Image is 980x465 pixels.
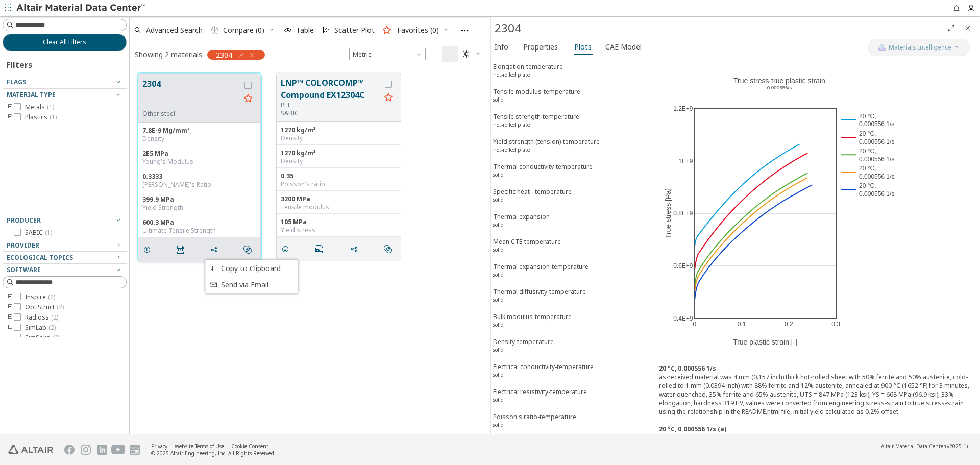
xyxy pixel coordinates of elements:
[491,109,654,134] button: Tensile strength-temperaturehot-rolled plate
[334,27,375,34] span: Scatter Plot
[495,20,943,36] div: 2304
[442,46,458,62] button: Tile View
[8,445,53,454] img: Altair Engineering
[7,313,14,322] i: toogle group
[605,39,642,55] span: CAE Model
[3,252,127,264] button: Ecological Topics
[281,218,397,226] div: 105 MPa
[960,20,976,36] button: Close
[25,303,64,311] span: OptiStruct
[142,227,256,235] div: Ultimate Tensile Strength
[281,109,380,117] p: SABIC
[493,296,504,303] sup: solid
[458,46,485,62] button: Theme
[493,312,572,331] div: Bulk modulus-temperature
[146,27,203,34] span: Advanced Search
[493,71,530,78] sup: hot-rolled plate
[221,277,291,293] span: Send via Email
[491,384,654,409] button: Electrical resistivity-temperaturesolid
[142,150,256,158] div: 2E5 MPa
[223,27,264,34] span: Compare (0)
[25,313,58,322] span: Radioss
[3,51,37,76] div: Filters
[210,277,217,293] i: 
[491,409,654,434] button: Poisson's ratio-temperaturesolid
[493,371,504,378] sup: solid
[45,228,52,237] span: ( 1 )
[135,50,202,59] div: Showing 2 materials
[493,121,530,128] sup: hot-rolled plate
[142,127,256,135] div: 7.8E-9 Mg/mm³
[7,90,56,99] span: Material Type
[491,184,654,209] button: Specific heat - temperaturesolid
[493,421,504,428] sup: solid
[7,216,41,225] span: Producer
[281,134,397,142] div: Density
[175,443,224,450] a: Website Terms of Use
[7,103,14,111] i: toogle group
[240,91,256,107] button: Favorite
[491,209,654,234] button: Thermal expansionsolid
[491,134,654,159] button: Yield strength (tension)-temperaturehot-rolled plate
[7,324,14,332] i: toogle group
[491,359,654,384] button: Electrical conductivity-temperaturesolid
[243,246,252,254] i: 
[574,39,592,55] span: Plots
[142,110,240,118] div: Other steel
[281,77,380,101] button: LNP™ COLORCOMP™ Compound EX12304C
[379,239,401,259] button: Similar search
[50,113,57,121] span: ( 1 )
[446,50,454,58] i: 
[25,229,52,237] span: SABIC
[491,309,654,334] button: Bulk modulus-temperaturesolid
[659,364,716,373] b: 20 °C, 0.000556 1/s
[493,112,579,131] div: Tensile strength-temperature
[47,103,54,111] span: ( 1 )
[493,346,504,353] sup: solid
[380,90,397,106] button: Favorite
[493,212,550,231] div: Thermal expansion
[277,239,298,259] button: Details
[3,214,127,227] button: Producer
[142,173,256,181] div: 0.3333
[491,284,654,309] button: Thermal diffusivity-temperaturesolid
[523,39,558,55] span: Properties
[311,239,332,259] button: PDF Download
[493,362,594,381] div: Electrical conductivity-temperature
[491,84,654,109] button: Tensile modulus-temperaturesolid
[659,373,975,416] div: as-received material was 4 mm (0.157 inch) thick hot-rolled sheet with 50% ferrite and 50% austen...
[493,262,589,281] div: Thermal expansion-temperature
[281,101,380,109] div: PEI
[493,62,563,81] div: Elongation-temperature
[493,196,504,203] sup: solid
[493,246,504,253] sup: solid
[142,218,256,227] div: 600.3 MPa
[315,245,324,253] i: 
[495,39,508,55] span: Info
[493,146,530,153] sup: hot-rolled plate
[889,43,951,52] span: Materials Intelligence
[493,271,504,278] sup: solid
[205,239,227,260] button: Share
[3,239,127,252] button: Provider
[3,34,127,51] button: Clear All Filters
[48,323,56,332] span: ( 2 )
[239,239,260,260] button: Similar search
[7,265,41,274] span: Software
[211,26,219,34] i: 
[491,59,654,84] button: Elongation-temperaturehot-rolled plate
[493,337,554,356] div: Density-temperature
[216,50,232,59] span: 2304
[462,50,471,58] i: 
[25,324,56,332] span: SimLab
[177,246,185,254] i: 
[142,158,256,166] div: Young's Modulus
[493,187,572,206] div: Specific heat - temperature
[491,334,654,359] button: Density-temperaturesolid
[493,321,504,328] sup: solid
[7,253,73,262] span: Ecological Topics
[142,181,256,189] div: [PERSON_NAME]'s Ratio
[659,425,726,433] b: 20 °C, 0.000556 1/s (a)
[281,172,397,180] div: 0.35
[172,239,193,260] button: PDF Download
